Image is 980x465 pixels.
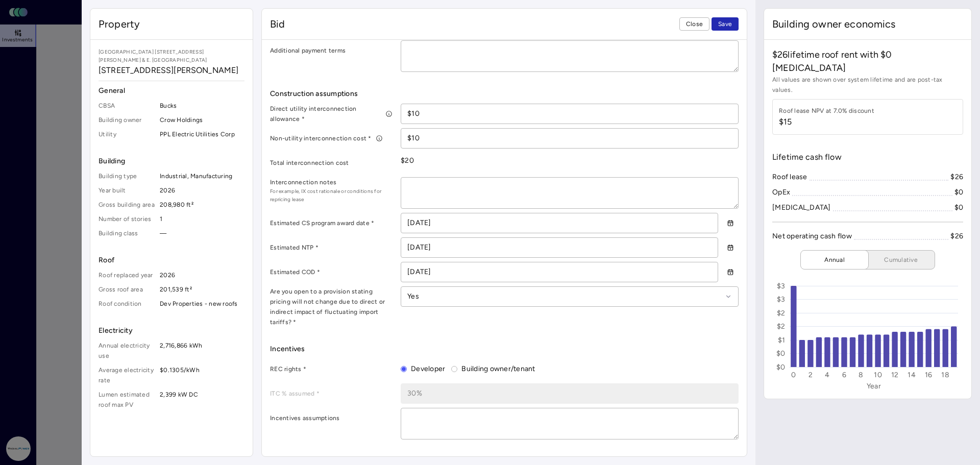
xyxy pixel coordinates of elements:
span: Lumen estimated roof max PV [99,389,156,410]
label: Building owner/tenant [457,363,535,375]
span: Building type [99,171,156,181]
label: Non-utility interconnection cost * [270,133,393,143]
label: Estimated CS program award date * [270,218,393,228]
span: 1 [160,214,244,224]
text: 14 [908,371,916,379]
span: General [99,85,244,96]
text: 8 [859,371,863,379]
span: Save [718,19,732,29]
span: For example, IX cost rationale or conditions for repricing lease [270,187,393,204]
text: 4 [825,371,829,379]
span: Construction assumptions [270,88,739,100]
span: Roof [99,255,244,266]
span: [STREET_ADDRESS][PERSON_NAME] [99,64,244,77]
span: $26 lifetime roof rent with $0 [MEDICAL_DATA] [772,48,963,75]
label: Additional payment terms [270,45,393,56]
span: — [160,228,244,238]
div: Roof lease [772,172,807,183]
label: Estimated COD * [270,267,393,277]
div: [MEDICAL_DATA] [772,202,831,213]
text: 16 [925,371,933,379]
label: Estimated NTP * [270,242,393,253]
text: 12 [891,371,899,379]
text: Year [867,382,881,390]
span: Crow Holdings [160,115,244,125]
button: Save [712,17,739,31]
text: $2 [777,322,786,331]
span: Year built [99,185,156,195]
text: 10 [874,371,882,379]
span: Roof replaced year [99,270,156,280]
button: Close [679,17,709,31]
span: Industrial, Manufacturing [160,171,244,181]
span: Bid [270,17,285,31]
text: 18 [941,371,949,379]
label: Direct utility interconnection allowance * [270,104,393,124]
input: Max without reprice [401,104,738,124]
span: 201,539 ft² [160,284,244,295]
span: Annual electricity use [99,340,156,361]
span: Utility [99,129,156,139]
span: Roof condition [99,299,156,309]
span: Bucks [160,101,244,111]
span: Annual [809,255,860,265]
text: $3 [777,295,786,304]
span: Gross roof area [99,284,156,295]
span: Electricity [99,325,244,336]
text: $0 [776,363,786,372]
span: 2026 [160,185,244,195]
span: 2,716,866 kWh [160,340,244,361]
span: Gross building area [99,200,156,210]
span: Building owner economics [772,17,896,31]
text: $0 [776,349,786,358]
span: Building owner [99,115,156,125]
span: Close [686,19,703,29]
span: Building [99,156,244,167]
text: $2 [777,309,786,317]
span: Incentives [270,344,739,355]
label: Are you open to a provision stating pricing will not change due to direct or indirect impact of f... [270,286,393,327]
input: __% [401,384,738,403]
span: Building class [99,228,156,238]
span: [GEOGRAPHIC_DATA] [STREET_ADDRESS][PERSON_NAME] & E. [GEOGRAPHIC_DATA] [99,48,244,64]
label: Total interconnection cost [270,158,393,168]
span: 2,399 kW DC [160,389,244,410]
text: $3 [777,282,786,290]
span: CBSA [99,101,156,111]
span: $15 [779,116,874,128]
span: Number of stories [99,214,156,224]
div: OpEx [772,187,790,198]
span: PPL Electric Utilities Corp [160,129,244,139]
span: 2026 [160,270,244,280]
span: $0.1305/kWh [160,365,244,385]
input: $____ [401,129,738,148]
span: Lifetime cash flow [772,151,842,163]
label: Incentives assumptions [270,413,393,423]
div: $20 [401,153,739,169]
text: 2 [808,371,813,379]
text: $1 [778,336,786,345]
label: Developer [407,363,445,375]
span: 208,980 ft² [160,200,244,210]
div: $26 [950,231,963,242]
text: 6 [842,371,846,379]
label: REC rights * [270,364,393,374]
label: ITC % assumed * [270,388,393,399]
div: $0 [954,202,964,213]
label: Interconnection notes [270,177,393,187]
div: $0 [954,187,964,198]
div: $26 [950,172,963,183]
span: All values are shown over system lifetime and are post-tax values. [772,75,963,95]
text: 0 [791,371,796,379]
span: Cumulative [875,255,926,265]
div: Roof lease NPV at 7.0% discount [779,106,874,116]
span: Property [99,17,140,31]
div: Net operating cash flow [772,231,852,242]
span: Dev Properties - new roofs [160,299,244,309]
span: Average electricity rate [99,365,156,385]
